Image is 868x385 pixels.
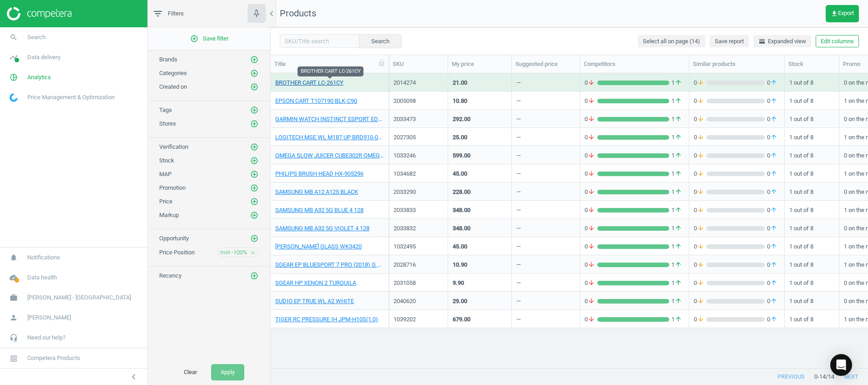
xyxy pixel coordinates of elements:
i: arrow_upward [770,79,777,87]
span: 0 [694,243,707,251]
span: Promotion [159,184,186,191]
a: EPSON CART T107190 BLK-C90 [275,97,357,105]
span: 0 [694,297,707,305]
i: add_circle_outline [250,56,258,64]
div: — [516,279,521,290]
i: notifications [5,249,22,266]
span: 0 [765,188,780,196]
span: [PERSON_NAME] - [GEOGRAPHIC_DATA] [27,294,131,302]
span: 0 [585,243,597,251]
i: add_circle_outline [250,83,258,91]
button: previous [768,369,814,385]
i: add_circle_outline [250,198,258,206]
div: 1 out of 8 [789,293,834,309]
span: 1 [669,206,684,214]
span: 0 [585,297,597,305]
i: arrow_downward [588,297,595,305]
span: 0 [694,97,707,105]
div: 348.00 [453,206,470,214]
span: 0 [585,315,597,324]
button: add_circle_outline [250,106,259,115]
i: arrow_downward [697,261,704,269]
i: arrow_downward [697,243,704,251]
div: 679.00 [453,315,470,324]
a: BROTHER CART LC-261CY [275,79,343,87]
input: SKU/Title search [280,34,359,48]
div: 1 out of 8 [789,147,834,163]
div: — [516,188,521,199]
i: add_circle_outline [250,120,258,128]
span: 1 [669,279,684,287]
i: arrow_upward [675,261,682,269]
i: arrow_downward [588,170,595,178]
a: TIGER RC PRESSURE IH JPM-H10S(1.0) [275,315,378,324]
span: 1 [669,133,684,142]
div: 1034682 [394,170,443,178]
i: arrow_downward [588,243,595,251]
button: Save report [710,35,749,48]
a: SAMSUNG MB A32 5G BLUE 4 128 [275,206,363,214]
i: arrow_upward [770,133,777,142]
div: 1 out of 8 [789,165,834,181]
i: add_circle_outline [250,143,258,151]
span: Verification [159,143,188,150]
span: 0 [765,315,780,324]
span: 0 [765,279,780,287]
span: Analytics [27,73,51,81]
div: 1 out of 8 [789,220,834,236]
span: Recency [159,272,182,279]
div: 1032495 [394,243,443,251]
i: arrow_downward [697,206,704,214]
span: 0 [765,133,780,142]
button: next [834,369,868,385]
span: Stock [159,157,174,164]
i: arrow_downward [588,279,595,287]
span: 0 [765,115,780,123]
i: arrow_downward [588,188,595,196]
i: add_circle_outline [250,157,258,165]
div: 228.00 [453,188,470,196]
span: 1 [669,315,684,324]
div: 2033290 [394,188,443,196]
div: 1 out of 8 [789,183,834,199]
div: 10.80 [453,97,467,105]
span: 0 [765,224,780,233]
i: close [250,249,256,256]
button: chevron_left [122,371,145,383]
div: Open Intercom Messenger [830,354,852,376]
i: arrow_downward [697,79,704,87]
div: — [516,170,521,181]
i: work [5,289,22,306]
div: 9.90 [453,279,464,287]
div: 348.00 [453,224,470,233]
i: arrow_downward [588,97,595,105]
span: 0 [765,152,780,160]
div: — [516,97,521,108]
div: Stock [788,60,835,68]
i: arrow_upward [770,170,777,178]
span: Markup [159,212,179,218]
div: 2033832 [394,224,443,233]
span: 0 [765,297,780,305]
span: 1 [669,170,684,178]
div: 1 out of 8 [789,129,834,145]
div: 2028716 [394,261,443,269]
i: arrow_upward [770,115,777,123]
div: 45.00 [453,170,467,178]
a: SUDIO EP TRUE WL A2 WHITE [275,297,354,305]
span: 1 [669,243,684,251]
i: get_app [831,10,838,17]
span: [PERSON_NAME] [27,314,71,322]
a: [PERSON_NAME] GLASS WK3420 [275,243,362,251]
span: Notifications [27,253,60,262]
span: Data delivery [27,53,61,61]
span: Price Management & Optimization [27,93,115,101]
div: — [516,115,521,127]
button: add_circle_outline [250,55,259,64]
span: 0 [694,170,707,178]
span: 1 [669,188,684,196]
span: 1 [669,224,684,233]
span: 0 [585,188,597,196]
a: PHILIPS BRUSH HEAD HX-905296 [275,170,363,178]
i: arrow_upward [770,224,777,233]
